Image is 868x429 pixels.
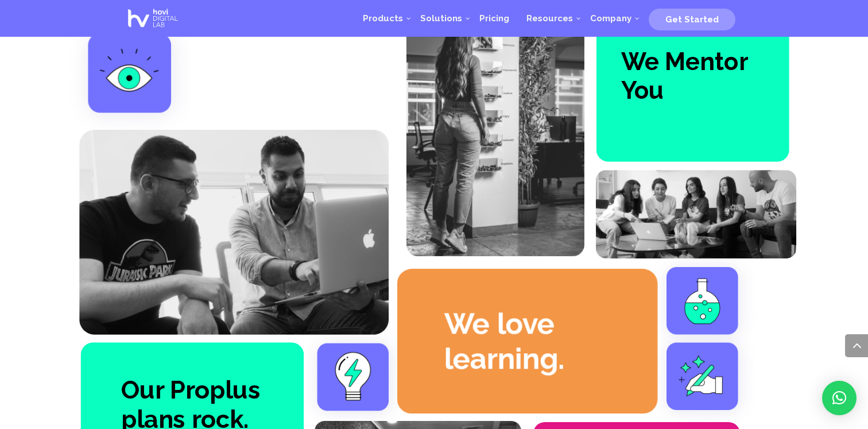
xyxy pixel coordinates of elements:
[518,1,582,36] a: Resources
[420,13,462,24] span: Solutions
[649,10,735,27] a: Get Started
[471,1,518,36] a: Pricing
[412,1,471,36] a: Solutions
[582,1,640,36] a: Company
[65,11,196,138] img: icon 1
[590,13,631,24] span: Company
[621,48,765,106] p: We Mentor You
[354,1,412,36] a: Products
[479,13,509,24] span: Pricing
[526,13,573,24] span: Resources
[444,306,611,376] p: We love learning.
[665,14,719,25] span: Get Started
[363,13,403,24] span: Products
